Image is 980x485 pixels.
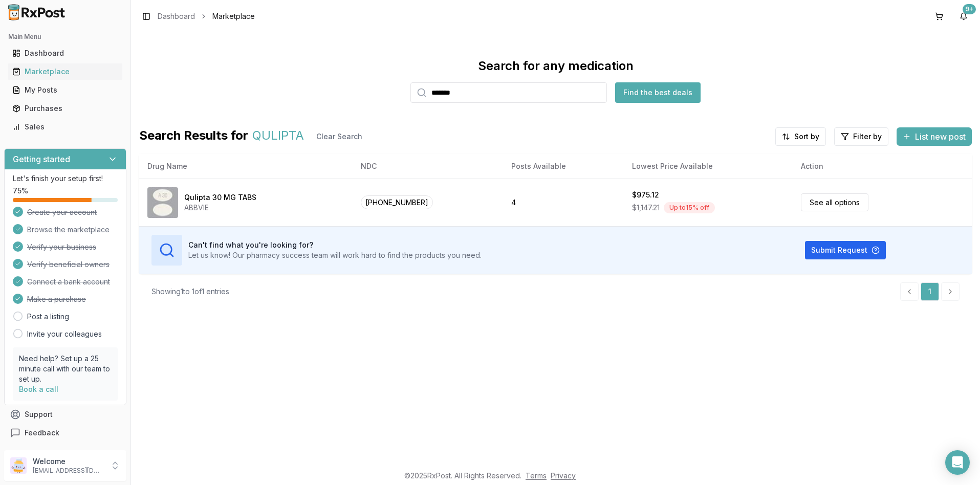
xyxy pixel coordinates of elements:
span: Feedback [25,428,59,438]
div: Purchases [12,103,118,114]
p: Need help? Set up a 25 minute call with our team to set up. [19,354,112,384]
div: 9+ [963,4,976,14]
span: Create your account [27,207,97,217]
span: Verify beneficial owners [27,259,110,270]
p: Let us know! Our pharmacy success team will work hard to find the products you need. [188,250,482,260]
span: List new post [915,130,966,143]
span: Marketplace [212,11,255,21]
span: QULIPTA [252,127,304,146]
th: Drug Name [139,154,353,179]
th: Posts Available [503,154,624,179]
div: Dashboard [12,48,118,58]
button: Sales [4,119,126,135]
nav: breadcrumb [158,11,255,21]
button: List new post [897,127,972,146]
h3: Getting started [13,153,70,165]
a: Purchases [8,99,122,118]
h3: Can't find what you're looking for? [188,240,482,250]
th: Action [793,154,972,179]
a: Sales [8,118,122,136]
span: [PHONE_NUMBER] [361,195,433,209]
button: Support [4,405,126,424]
a: Book a call [19,385,58,393]
button: Sort by [775,127,826,146]
button: Submit Request [805,241,886,259]
div: Showing 1 to 1 of 1 entries [151,286,229,297]
span: 75 % [13,186,28,196]
div: Marketplace [12,67,118,77]
div: Qulipta 30 MG TABS [184,192,256,203]
div: ABBVIE [184,203,256,213]
span: Sort by [794,131,819,142]
span: Search Results for [139,127,248,146]
div: Search for any medication [478,58,634,74]
button: 9+ [955,8,972,25]
a: Dashboard [8,44,122,62]
div: My Posts [12,85,118,95]
h2: Main Menu [8,33,122,41]
button: Clear Search [308,127,371,146]
a: Privacy [551,471,576,480]
div: $975.12 [632,190,659,200]
button: My Posts [4,82,126,98]
p: Welcome [33,456,104,467]
img: Qulipta 30 MG TABS [147,187,178,218]
th: NDC [353,154,503,179]
a: Post a listing [27,312,69,322]
a: List new post [897,133,972,143]
span: Filter by [853,131,882,142]
a: Dashboard [158,11,195,21]
a: Invite your colleagues [27,329,102,339]
button: Find the best deals [615,82,701,103]
span: Make a purchase [27,294,86,304]
div: Open Intercom Messenger [945,450,970,475]
div: Up to 15 % off [664,202,715,213]
span: Connect a bank account [27,277,110,287]
span: $1,147.21 [632,203,660,213]
button: Marketplace [4,63,126,80]
button: Dashboard [4,45,126,61]
a: See all options [801,193,868,211]
button: Purchases [4,100,126,117]
span: Verify your business [27,242,96,252]
img: User avatar [10,457,27,474]
button: Feedback [4,424,126,442]
p: Let's finish your setup first! [13,173,118,184]
p: [EMAIL_ADDRESS][DOMAIN_NAME] [33,467,104,475]
a: Marketplace [8,62,122,81]
nav: pagination [900,282,960,301]
a: 1 [921,282,939,301]
td: 4 [503,179,624,226]
img: RxPost Logo [4,4,70,20]
span: Browse the marketplace [27,225,110,235]
div: Sales [12,122,118,132]
th: Lowest Price Available [624,154,793,179]
a: My Posts [8,81,122,99]
button: Filter by [834,127,888,146]
a: Terms [526,471,547,480]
